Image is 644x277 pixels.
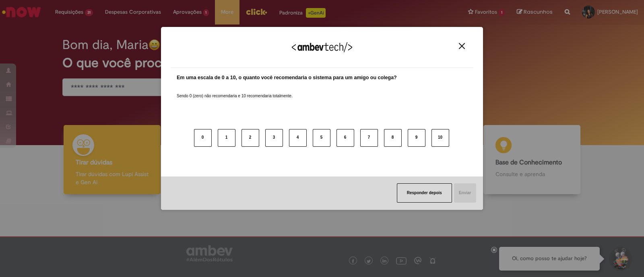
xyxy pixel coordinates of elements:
img: Logo Ambevtech [292,42,352,52]
button: 2 [242,129,259,147]
button: Responder depois [397,183,452,203]
button: 3 [265,129,283,147]
label: Sendo 0 (zero) não recomendaria e 10 recomendaria totalmente. [177,84,293,99]
button: 10 [431,129,449,147]
button: 9 [408,129,425,147]
button: Close [456,43,467,49]
button: 6 [336,129,354,147]
button: 8 [384,129,402,147]
label: Em uma escala de 0 a 10, o quanto você recomendaria o sistema para um amigo ou colega? [177,74,397,82]
button: 5 [313,129,330,147]
button: 0 [194,129,212,147]
button: 1 [218,129,235,147]
button: 4 [289,129,307,147]
img: Close [459,43,465,49]
button: 7 [360,129,378,147]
